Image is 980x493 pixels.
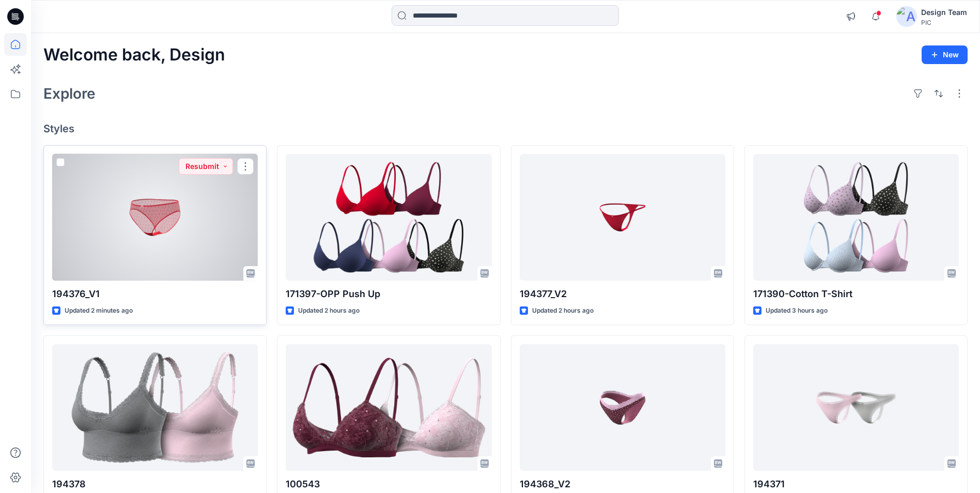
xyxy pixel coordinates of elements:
[520,477,725,491] p: 194368_V2
[520,287,725,301] p: 194377_V2
[753,344,959,471] a: 194371
[286,344,491,471] a: 100543
[286,154,491,281] a: 171397-OPP Push Up
[520,344,725,471] a: 194368_V2
[532,305,594,316] p: Updated 2 hours ago
[43,122,968,135] h4: Styles
[922,45,968,64] button: New
[52,154,258,281] a: 194376_V1
[753,154,959,281] a: 171390-Cotton T-Shirt
[52,287,258,301] p: 194376_V1
[286,477,491,491] p: 100543
[766,305,828,316] p: Updated 3 hours ago
[43,85,96,102] h2: Explore
[298,305,360,316] p: Updated 2 hours ago
[52,477,258,491] p: 194378
[921,6,967,19] div: Design Team
[753,477,959,491] p: 194371
[753,287,959,301] p: 171390-Cotton T-Shirt
[896,6,917,27] img: avatar
[43,45,225,65] h2: Welcome back, Design
[921,19,967,26] div: PIC
[65,305,133,316] p: Updated 2 minutes ago
[286,287,491,301] p: 171397-OPP Push Up
[52,344,258,471] a: 194378
[520,154,725,281] a: 194377_V2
